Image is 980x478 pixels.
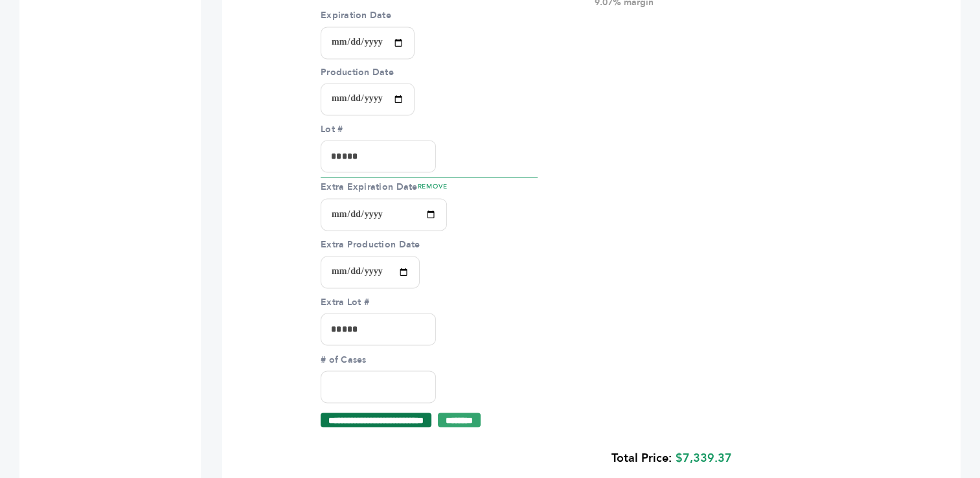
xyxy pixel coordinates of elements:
[321,296,436,309] label: Extra Lot #
[611,450,672,466] b: Total Price:
[321,181,447,194] label: Extra Expiration Date
[321,123,436,136] label: Lot #
[321,353,436,366] label: # of Cases
[417,181,447,194] a: REMOVE
[321,9,415,22] label: Expiration Date
[321,238,420,251] label: Extra Production Date
[321,67,415,78] label: Production Date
